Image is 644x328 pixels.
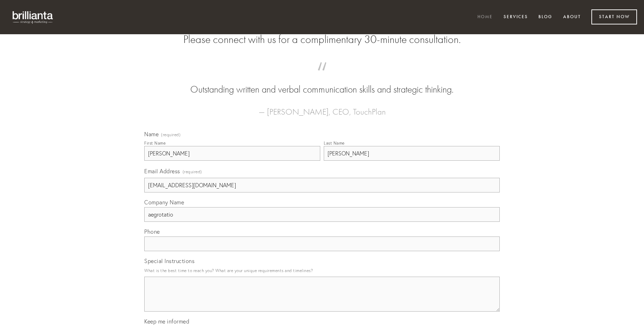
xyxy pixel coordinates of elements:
[155,69,489,96] blockquote: Outstanding written and verbal communication skills and strategic thinking.
[144,257,194,264] span: Special Instructions
[559,12,585,23] a: About
[183,167,202,176] span: (required)
[144,266,500,275] p: What is the best time to reach you? What are your unique requirements and timelines?
[144,33,500,46] h2: Please connect with us for a complimentary 30-minute consultation.
[155,96,489,119] figcaption: — [PERSON_NAME], CEO, TouchPlan
[161,133,181,137] span: (required)
[144,318,189,325] span: Keep me informed
[144,140,166,146] div: First Name
[144,131,159,138] span: Name
[534,12,557,23] a: Blog
[144,199,184,206] span: Company Name
[7,7,59,27] img: brillianta - research, strategy, marketing
[473,12,497,23] a: Home
[144,228,160,235] span: Phone
[591,9,637,24] a: Start Now
[324,140,345,146] div: Last Name
[499,12,532,23] a: Services
[155,69,489,83] span: “
[144,168,180,175] span: Email Address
